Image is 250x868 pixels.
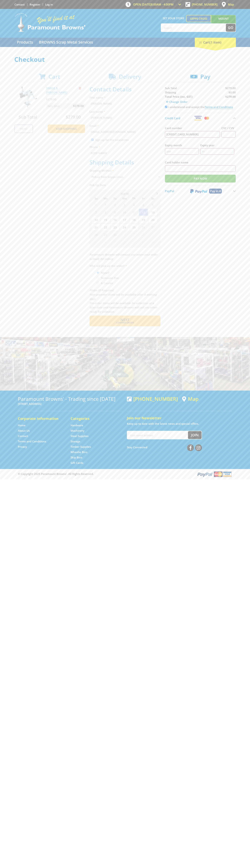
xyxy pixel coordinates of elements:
button: Credit Card [165,113,236,123]
input: MM [165,148,199,155]
span: OPEN [DATE] [133,3,174,6]
a: Go to the Home page [18,423,26,427]
div: ® Copyright 2025 Paramount Browns'. All Rights Reserved. [14,471,236,477]
span: Set your store [161,15,186,21]
img: Visa [194,116,202,120]
label: Expiry year [200,143,234,147]
h1: Checkout [14,56,236,63]
a: Go to the Machinery page [71,429,84,433]
label: Expiry month [165,143,199,147]
a: Terms and Conditions [205,105,233,109]
span: Shipping [165,91,176,94]
a: Go to the Contact page [14,3,25,6]
a: Gepps Cross [186,15,211,22]
strong: Total Price (inc. GST) [165,95,192,98]
h5: Corporate Information [18,416,63,421]
span: PayPal [165,189,174,193]
input: Search [161,24,226,32]
span: Pay [200,73,210,80]
label: Card holder name [165,160,236,164]
span: Sub Total [165,86,177,90]
a: Go to the Hardware page [71,423,83,427]
a: Go to the Gift Cards page [71,461,83,465]
a: Go to the Timber Supplies page [71,445,91,449]
button: Go [226,24,236,32]
a: Go to the Skip Bins page [71,456,82,459]
p: [STREET_ADDRESS] [18,402,123,406]
a: Go to the Storage page [71,440,80,443]
label: Card number [165,126,220,130]
img: PayPal, Mastercard, Visa accepted [197,471,232,477]
div: Cart [195,38,236,47]
button: PayPal Pay in 4 [165,185,236,196]
a: Change Order [165,99,189,105]
span: $0.00 [229,91,236,94]
label: I understand and accept the [168,105,233,109]
a: Go to the Privacy page [18,445,27,449]
img: Paramount Browns' [14,13,86,32]
p: Keep up to date with the latest news and special offers. [127,421,232,426]
input: Your email address [127,431,188,439]
a: Go to the Steel Supplies page [71,434,88,438]
a: Go to the Terms and Conditions page [18,440,46,443]
span: 8:00am - 4:00pm [151,3,174,6]
h5: Join our Newsletter [127,416,232,421]
h5: Categories [71,416,116,421]
a: Log in [45,3,53,6]
strong: $279.00 [225,95,236,98]
input: YY [200,148,234,155]
a: View a map of Gepps Cross location [182,396,199,402]
button: Join [188,431,202,439]
span: Pay in 4 [210,189,221,193]
a: Go to the About Us page [18,429,30,433]
span: $279.00 [225,86,236,90]
span: Change Order [169,100,187,104]
img: PayPal [190,189,207,193]
a: Go to the Wheelie Bins page [71,450,87,454]
div: Stay Connected [127,443,202,452]
span: (1 item) [210,40,221,44]
a: Go to the registration page [30,3,40,6]
img: Mastercard [204,116,210,120]
a: Mount [PERSON_NAME] [211,15,236,29]
input: Pay Now [165,175,236,183]
a: Go to the Products page [14,38,36,47]
a: Go to the BROWNS Scrap Metal Services page [36,38,96,47]
h3: Paramount Browns' - Trading since [DATE] [18,396,123,402]
a: Go to the Contact page [18,434,28,438]
span: Credit Card [165,116,180,120]
label: CVC / CVV [221,126,236,130]
div: [PHONE_NUMBER] [127,396,178,402]
input: Please accept the terms and conditions. [165,106,167,108]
